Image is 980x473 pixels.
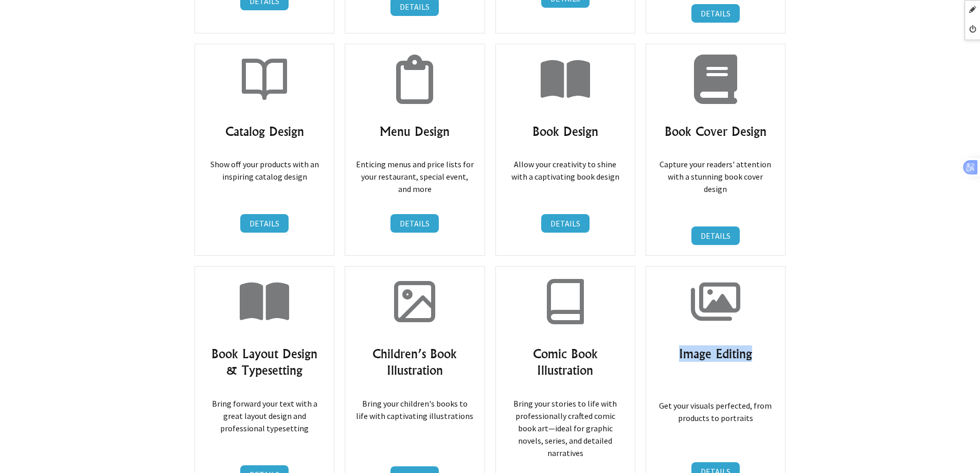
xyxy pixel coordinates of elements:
p: Allow your creativity to shine with a captivating book design [506,146,625,207]
h3: Image Editing [656,345,775,362]
p: Get your visuals perfected, from products to portraits [656,399,775,424]
p: Bring your children's books to life with captivating illustrations [355,385,474,422]
p: Show off your products with an inspiring catalog design [205,146,324,207]
h3: Book Design [506,123,625,139]
h3: Comic Book Illustration [506,345,625,378]
p: Capture your readers' attention with a stunning book cover design [656,146,775,220]
h3: Book Layout Design & Typesetting [205,345,324,378]
h3: Menu Design [355,123,474,139]
p: Bring your stories to life with professionally crafted comic book art—ideal for graphic novels, s... [506,385,625,471]
p: Bring forward your text with a great layout design and professional typesetting [205,385,324,459]
a: DETAILS [240,214,289,233]
a: DETAILS [390,214,439,233]
h3: Catalog Design [205,123,324,139]
h3: Children’s Book Illustration [355,345,474,378]
a: DETAILS [691,4,740,23]
p: Enticing menus and price lists for your restaurant, special event, and more [355,146,474,207]
a: DETAILS [541,214,590,233]
h3: Book Cover Design [656,123,775,139]
a: DETAILS [691,226,740,245]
